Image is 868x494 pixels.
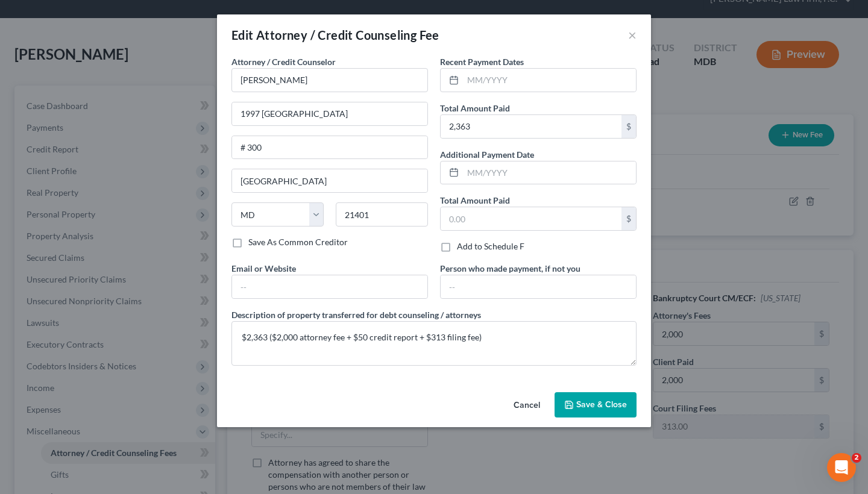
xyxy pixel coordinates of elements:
label: Save As Common Creditor [248,236,348,248]
input: 0.00 [441,207,621,230]
div: $ [621,115,636,138]
input: -- [232,275,427,298]
input: Enter zip... [336,202,428,227]
label: Person who made payment, if not you [440,262,580,275]
span: Attorney / Credit Counselor [231,57,336,67]
span: Save & Close [576,399,627,410]
div: $ [621,207,636,230]
span: Attorney / Credit Counseling Fee [256,28,439,42]
span: 2 [852,453,861,463]
input: Search creditor by name... [231,68,428,92]
label: Total Amount Paid [440,102,510,114]
label: Email or Website [231,262,296,275]
button: Cancel [504,393,550,417]
button: × [628,28,637,42]
label: Additional Payment Date [440,148,534,161]
iframe: Intercom live chat [827,453,856,482]
span: Edit [231,28,254,42]
input: -- [441,275,636,298]
input: Apt, Suite, etc... [232,136,427,159]
input: 0.00 [441,115,621,138]
label: Total Amount Paid [440,194,510,207]
input: MM/YYYY [463,161,636,184]
label: Add to Schedule F [457,240,524,252]
label: Description of property transferred for debt counseling / attorneys [231,308,481,321]
input: MM/YYYY [463,69,636,92]
button: Save & Close [555,392,637,417]
label: Recent Payment Dates [440,55,524,68]
input: Enter city... [232,169,427,192]
input: Enter address... [232,102,427,125]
